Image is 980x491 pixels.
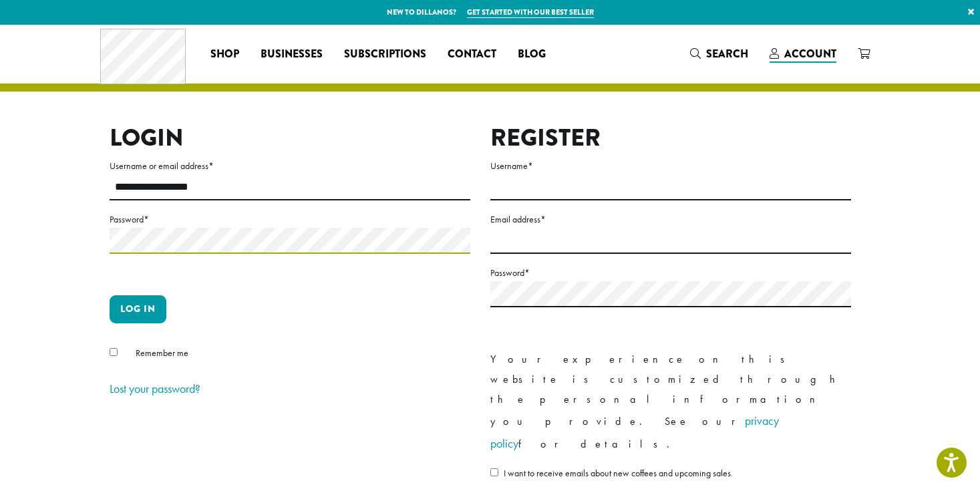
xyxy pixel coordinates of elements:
[679,43,759,65] a: Search
[136,347,188,359] span: Remember me
[784,46,836,61] span: Account
[110,295,166,323] button: Log in
[504,467,733,479] span: I want to receive emails about new coffees and upcoming sales.
[261,46,323,63] span: Businesses
[200,43,250,65] a: Shop
[490,349,851,455] p: Your experience on this website is customized through the personal information you provide. See o...
[110,158,470,174] label: Username or email address
[518,46,546,63] span: Blog
[490,211,851,228] label: Email address
[210,46,239,63] span: Shop
[110,124,470,152] h2: Login
[706,46,748,61] span: Search
[490,468,498,476] input: I want to receive emails about new coffees and upcoming sales.
[467,7,594,18] a: Get started with our best seller
[344,46,426,63] span: Subscriptions
[490,158,851,174] label: Username
[448,46,496,63] span: Contact
[490,124,851,152] h2: Register
[490,265,851,281] label: Password
[490,413,779,451] a: privacy policy
[110,381,200,396] a: Lost your password?
[110,211,470,228] label: Password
